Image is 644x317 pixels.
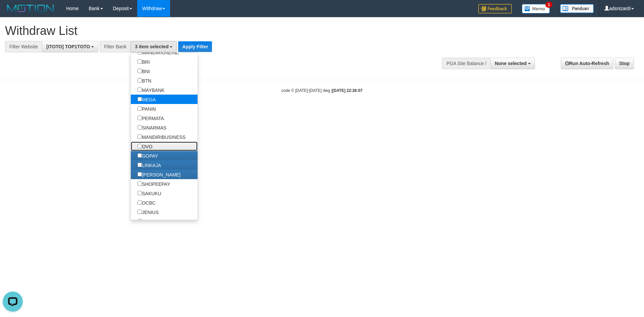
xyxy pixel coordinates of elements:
span: 3 item selected [135,44,168,49]
input: BRI [138,59,142,64]
input: MEGA [138,97,142,101]
input: BTN [138,78,142,83]
label: SINARMAS [131,123,173,132]
label: OCBC [131,198,162,207]
input: PANIN [138,106,142,111]
input: SINARMAS [138,125,142,129]
label: [PERSON_NAME] [131,170,187,179]
a: Run Auto-Refresh [561,58,613,69]
label: PERMATA [131,113,171,123]
label: BSI [131,217,156,226]
input: OCBC [138,200,142,205]
button: None selected [490,58,535,69]
label: BTN [131,76,158,85]
input: JENIUS [138,210,142,214]
label: PANIN [131,104,163,113]
input: BNI [138,69,142,73]
button: Open LiveChat chat widget [3,3,23,23]
label: LINKAJA [131,160,168,170]
label: BNI [131,66,156,76]
div: Filter Website [5,41,42,52]
input: PERMATA [138,116,142,120]
span: None selected [495,61,527,66]
span: 1 [545,2,552,8]
div: PGA Site Balance / [442,58,490,69]
input: MAYBANK [138,88,142,92]
small: code © [DATE]-[DATE] dwg | [281,88,363,93]
span: [ITOTO] TOP1TOTO [46,44,90,49]
label: MAYBANK [131,85,171,95]
label: JENIUS [131,207,165,217]
input: BSI [138,219,142,223]
button: [ITOTO] TOP1TOTO [42,41,98,52]
button: Apply Filter [178,41,212,52]
label: OVO [131,142,159,151]
label: SAKUKU [131,189,168,198]
img: panduan.png [560,4,594,13]
a: Stop [615,58,634,69]
label: GOPAY [131,151,165,160]
input: GOPAY [138,153,142,158]
input: SAKUKU [138,191,142,195]
input: OVO [138,144,142,148]
input: MANDIRIBUSINESS [138,135,142,139]
input: SHOPEEPAY [138,181,142,186]
img: MOTION_logo.png [5,3,56,13]
label: MEGA [131,95,162,104]
strong: [DATE] 22:26:07 [332,88,363,93]
img: Feedback.jpg [478,4,512,13]
div: Filter Bank [100,41,130,52]
label: BRI [131,57,156,66]
label: SHOPEEPAY [131,179,177,189]
input: [PERSON_NAME] [138,172,142,176]
h1: Withdraw List [5,24,423,38]
img: Button%20Memo.svg [522,4,550,13]
label: MANDIRIBUSINESS [131,132,192,142]
button: 3 item selected [130,41,177,52]
input: LINKAJA [138,163,142,167]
